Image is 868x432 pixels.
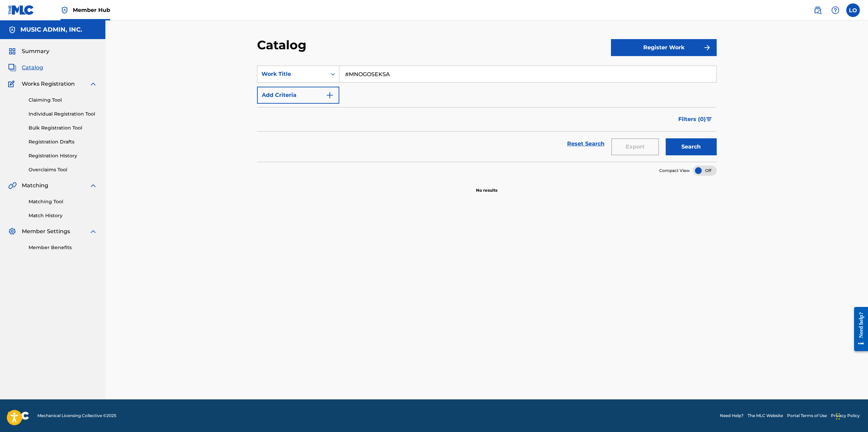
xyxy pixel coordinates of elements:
[22,182,48,190] span: Matching
[829,3,842,17] div: Help
[8,47,16,55] img: Summary
[811,3,824,17] a: Public Search
[37,413,116,419] span: Mechanical Licensing Collective © 2025
[720,413,744,419] a: Need Help?
[814,6,822,14] img: search
[8,80,17,88] img: Works Registration
[261,70,323,78] div: Work Title
[22,227,70,236] span: Member Settings
[678,115,706,123] span: Filters ( 0 )
[326,91,334,99] img: 9d2ae6d4665cec9f34b9.svg
[89,80,97,88] img: expand
[29,152,97,159] a: Registration History
[29,138,97,145] a: Registration Drafts
[8,412,29,420] img: logo
[8,64,43,72] a: CatalogCatalog
[22,80,75,88] span: Works Registration
[674,111,717,128] button: Filters (0)
[29,212,97,219] a: Match History
[564,136,608,151] a: Reset Search
[8,47,49,55] a: SummarySummary
[257,87,339,104] button: Add Criteria
[8,5,34,15] img: MLC Logo
[787,413,827,419] a: Portal Terms of Use
[703,44,711,52] img: f7272a7cc735f4ea7f67.svg
[849,301,868,356] iframe: Resource Center
[8,26,16,34] img: Accounts
[89,182,97,190] img: expand
[8,64,16,72] img: Catalog
[831,6,839,14] img: help
[8,182,17,190] img: Matching
[836,406,840,427] div: Drag
[29,110,97,118] a: Individual Registration Tool
[611,39,717,56] button: Register Work
[29,198,97,205] a: Matching Tool
[831,413,860,419] a: Privacy Policy
[706,117,712,121] img: filter
[29,97,97,104] a: Claiming Tool
[22,64,43,72] span: Catalog
[73,6,110,14] span: Member Hub
[476,179,497,193] p: No results
[20,26,82,34] h5: MUSIC ADMIN, INC.
[257,37,310,53] h2: Catalog
[89,227,97,236] img: expand
[834,399,868,432] iframe: Chat Widget
[61,6,69,14] img: Top Rightsholder
[748,413,783,419] a: The MLC Website
[29,244,97,251] a: Member Benefits
[29,166,97,173] a: Overclaims Tool
[257,66,717,162] form: Search Form
[22,47,49,55] span: Summary
[8,227,16,236] img: Member Settings
[846,3,860,17] div: User Menu
[659,168,690,174] span: Compact View
[666,138,717,155] button: Search
[29,124,97,132] a: Bulk Registration Tool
